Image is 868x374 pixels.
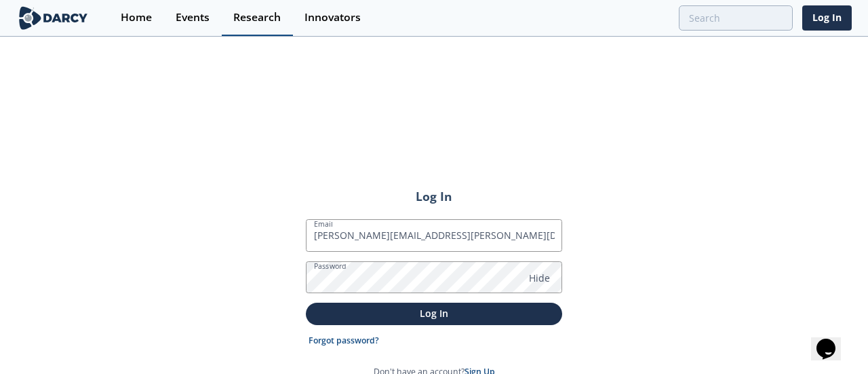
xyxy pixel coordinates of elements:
h2: Log In [306,187,562,205]
div: Innovators [304,12,361,23]
div: Research [233,12,281,23]
iframe: chat widget [811,320,854,360]
span: Hide [529,271,550,285]
div: Home [121,12,152,23]
a: Log In [802,5,852,31]
img: logo-wide.svg [16,6,90,30]
a: Forgot password? [309,335,379,347]
label: Email [314,219,333,229]
button: Log In [306,303,562,325]
div: Events [176,12,210,23]
label: Password [314,261,347,272]
input: Advanced Search [679,5,793,31]
p: Log In [315,306,553,320]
